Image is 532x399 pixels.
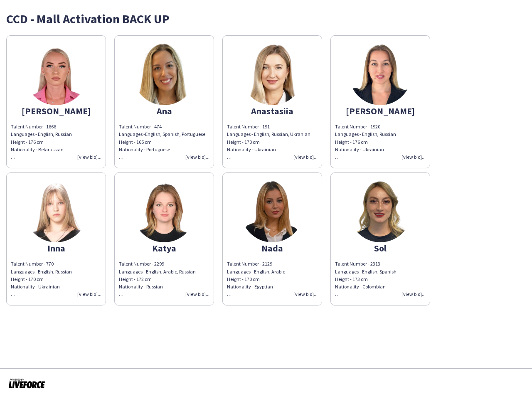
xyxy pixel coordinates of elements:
span: Talent Number - 1666 Languages - English, Russian Height - 176 cm Nationality - Belarussian [11,123,72,160]
div: [PERSON_NAME] [11,107,101,115]
span: Talent Number - 1920 Languages - English, Russian Height - 176 cm Nationality - Ukrainian [335,123,396,160]
span: Talent Number - 474 Languages - [119,123,162,137]
div: Sol [335,244,426,252]
img: thumb-bdd9a070-a58f-4802-a4fa-63606ae1fa6c.png [349,180,411,242]
img: thumb-66016a75671fc.jpeg [25,43,87,105]
div: Inna [11,244,101,252]
span: Talent Number - 2129 Languages - English, Arabic Height - 170 cm Nationality - Egyptian [227,261,285,297]
div: Nada [227,244,318,252]
span: Height - 165 cm [119,139,152,145]
img: thumb-52a3d824-ddfa-4a38-a76e-c5eaf954a1e1.png [241,43,303,105]
span: Height - 170 cm [11,276,44,282]
div: CCD - Mall Activation BACK UP [6,12,526,25]
div: Ana [119,107,209,115]
span: Talent Number - 2313 Languages - English, Spanish Height - 173 cm Nationality - Colombian [335,261,397,297]
span: Talent Number - 770 [11,261,54,267]
img: thumb-c495bd05-efe2-4577-82d0-4477ed5da2d9.png [133,43,195,105]
div: Anastasiia [227,107,318,115]
img: thumb-127a73c4-72f8-4817-ad31-6bea1b145d02.png [241,180,303,242]
span: Nationality - Ukrainian [11,283,60,290]
span: Talent Number - 191 Languages - English, Russian, Ukranian Height - 170 cm [227,123,310,145]
div: [PERSON_NAME] [335,107,426,115]
img: thumb-ec00268c-6805-4636-9442-491a60bed0e9.png [349,43,411,105]
div: Katya [119,244,209,252]
div: Nationality - Portuguese [119,146,209,161]
span: Talent Number - 2299 Languages - English, Arabic, Russian Height - 172 cm Nationality - Russian [119,261,196,297]
span: Languages - English, Russian [11,268,72,275]
img: thumb-b9632d01-66db-4e9f-a951-87ed86672750.png [133,180,195,242]
img: thumb-73ae04f4-6c9a-49e3-bbd0-4b72125e7bf4.png [25,180,87,242]
div: Nationality - Ukrainian [227,146,318,153]
span: English, Spanish, Portuguese [145,131,205,137]
img: Powered by Liveforce [8,377,45,389]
